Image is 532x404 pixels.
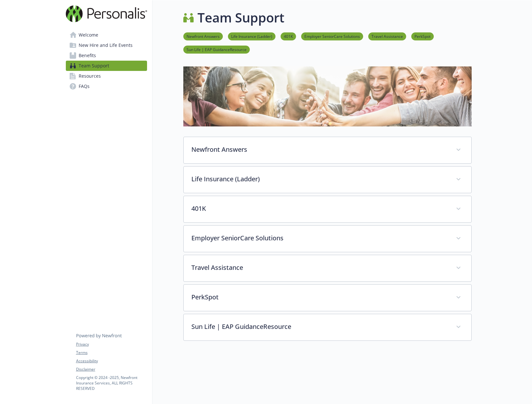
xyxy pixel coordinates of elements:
[76,350,147,356] a: Terms
[66,50,147,61] a: Benefits
[191,233,448,243] p: Employer SeniorCare Solutions
[183,46,250,52] a: Sun Life | EAP GuidanceResource
[79,61,109,71] span: Team Support
[184,137,471,163] div: Newfront Answers
[79,50,96,61] span: Benefits
[191,292,448,302] p: PerkSpot
[76,366,147,372] a: Disclaimer
[183,33,223,39] a: Newfront Answers
[79,71,101,81] span: Resources
[184,255,471,281] div: Travel Assistance
[76,375,147,391] p: Copyright © 2024 - 2025 , Newfront Insurance Services, ALL RIGHTS RESERVED
[191,263,448,272] p: Travel Assistance
[411,33,434,39] a: PerkSpot
[191,174,448,184] p: Life Insurance (Ladder)
[301,33,363,39] a: Employer SeniorCare Solutions
[79,40,133,50] span: New Hire and Life Events
[66,71,147,81] a: Resources
[76,358,147,364] a: Accessibility
[184,196,471,222] div: 401K
[191,204,448,213] p: 401K
[66,40,147,50] a: New Hire and Life Events
[281,33,296,39] a: 401K
[79,30,98,40] span: Welcome
[228,33,275,39] a: Life Insurance (Ladder)
[66,30,147,40] a: Welcome
[184,226,471,252] div: Employer SeniorCare Solutions
[184,314,471,340] div: Sun Life | EAP GuidanceResource
[191,145,448,154] p: Newfront Answers
[368,33,406,39] a: Travel Assistance
[183,66,472,126] img: team support page banner
[79,81,90,91] span: FAQs
[66,81,147,91] a: FAQs
[184,285,471,311] div: PerkSpot
[76,341,147,347] a: Privacy
[66,61,147,71] a: Team Support
[191,322,448,331] p: Sun Life | EAP GuidanceResource
[184,167,471,193] div: Life Insurance (Ladder)
[197,8,284,27] h1: Team Support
